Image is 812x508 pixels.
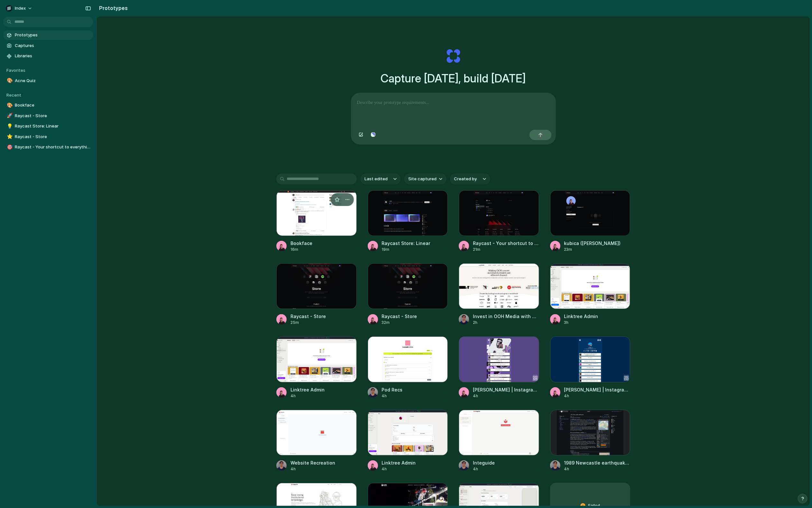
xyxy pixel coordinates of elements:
a: kubica (Simon Kubica)kubica ([PERSON_NAME])23m [550,190,631,252]
div: 21m [473,247,539,252]
div: 4h [564,393,631,399]
div: Linktree Admin [382,459,416,466]
div: 💡 [7,123,11,130]
div: [PERSON_NAME] | Instagram, TikTok | Linktree [473,386,539,393]
span: Captures [15,42,91,49]
div: 🚀 [7,112,11,119]
a: 🎯Raycast - Your shortcut to everything [3,142,93,152]
div: 1989 Newcastle earthquake - Wikipedia [564,459,631,466]
span: Prototypes [15,32,91,38]
a: BookfaceBookface16m [276,190,357,252]
a: Invest in OOH Media with Confidence | Veridooh™Invest in OOH Media with Confidence | Veridooh™2h [459,263,539,325]
button: Created by [450,174,490,184]
span: Acne Quiz [15,78,91,84]
h2: Prototypes [97,4,128,12]
span: Raycast - Store [15,113,91,119]
div: 2h [473,320,539,325]
span: Raycast Store: Linear [15,123,91,129]
span: Recent [6,92,21,98]
div: Raycast Store: Linear [382,240,430,247]
div: Linktree Admin [564,313,598,320]
div: 🎯 [7,144,11,151]
span: Raycast - Your shortcut to everything [15,144,91,150]
div: 🎨 [7,77,11,84]
div: 4h [382,393,403,399]
div: 25m [291,320,326,325]
h1: Capture [DATE], build [DATE] [381,70,526,87]
div: 19m [382,247,430,252]
span: Created by [454,176,477,182]
span: Site captured [408,176,437,182]
button: 🎯 [6,144,12,150]
a: 🎨Bookface [3,100,93,110]
div: Linktree Admin [291,386,325,393]
a: InteguideInteguide4h [459,410,539,472]
div: 4h [564,466,631,472]
span: Raycast - Store [15,134,91,140]
div: Integuide [473,459,495,466]
a: Raycast Store: LinearRaycast Store: Linear19m [368,190,448,252]
a: Linktree AdminLinktree Admin3h [550,263,631,325]
a: Website RecreationWebsite Recreation4h [276,410,357,472]
button: Index [3,3,36,14]
a: Olivia Rodrigo | Instagram, TikTok | Linktree[PERSON_NAME] | Instagram, TikTok | Linktree4h [459,336,539,399]
button: 💡 [6,123,12,129]
span: Bookface [15,102,91,108]
a: Libraries [3,51,93,61]
a: 🎨Acne Quiz [3,76,93,86]
button: 🎨 [6,78,12,84]
div: 🎨 [7,102,11,109]
span: Index [15,5,26,12]
div: Raycast - Your shortcut to everything [473,240,539,247]
a: Raycast - Your shortcut to everythingRaycast - Your shortcut to everything21m [459,190,539,252]
div: 3h [564,320,598,325]
a: Linktree AdminLinktree Admin4h [368,410,448,472]
a: Captures [3,41,93,51]
div: kubica ([PERSON_NAME]) [564,240,621,247]
div: 16m [291,247,312,252]
div: [PERSON_NAME] | Instagram, Facebook, TikTok | Linktree [564,386,631,393]
span: Last edited [364,176,388,182]
div: 4h [382,466,416,472]
a: Raycast - StoreRaycast - Store25m [276,263,357,325]
a: Prototypes [3,30,93,40]
div: 32m [382,320,417,325]
div: 4h [473,393,539,399]
div: 4h [291,466,335,472]
a: 1989 Newcastle earthquake - Wikipedia1989 Newcastle earthquake - Wikipedia4h [550,410,631,472]
a: Raycast - StoreRaycast - Store32m [368,263,448,325]
div: 23m [564,247,621,252]
button: ⭐ [6,134,12,140]
button: Site captured [404,174,446,184]
span: Libraries [15,53,91,59]
div: 4h [291,393,325,399]
a: ⭐Raycast - Store [3,132,93,142]
div: Raycast - Store [382,313,417,320]
div: 4h [473,466,495,472]
span: Favorites [6,68,25,73]
div: Bookface [291,240,312,247]
a: 🚀Raycast - Store [3,111,93,121]
button: 🚀 [6,113,12,119]
div: Pod Recs [382,386,403,393]
div: Raycast - Store [291,313,326,320]
button: Last edited [361,174,401,184]
a: 💡Raycast Store: Linear [3,121,93,131]
div: Website Recreation [291,459,335,466]
button: 🎨 [6,102,12,108]
a: Linktree AdminLinktree Admin4h [276,336,357,399]
a: Pod RecsPod Recs4h [368,336,448,399]
div: ⭐ [7,133,11,140]
a: Coldplay | Instagram, Facebook, TikTok | Linktree[PERSON_NAME] | Instagram, Facebook, TikTok | Li... [550,336,631,399]
div: Invest in OOH Media with Confidence | Veridooh™ [473,313,539,320]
